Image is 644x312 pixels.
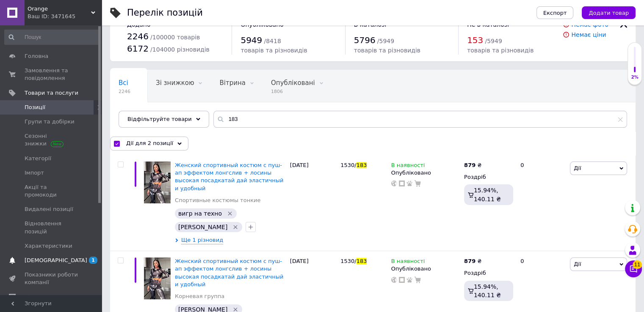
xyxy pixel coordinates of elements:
span: 5949 [240,35,262,45]
span: товарів та різновидів [354,47,420,54]
span: / 100000 товарів [150,34,200,41]
div: ₴ [464,257,481,265]
span: / 5949 [377,38,394,44]
span: Відфільтруйте товари [127,116,192,122]
div: Опубліковано [391,169,460,177]
span: 2246 [119,88,130,95]
span: / 104000 різновидів [150,46,210,53]
span: 1 [89,257,97,264]
div: Опубліковано [391,265,460,273]
button: Додати товар [582,6,636,19]
span: Категорії [25,155,51,162]
span: Orange [28,5,91,13]
span: Сезонні знижки [25,132,78,148]
button: Чат з покупцем11 [625,260,642,277]
span: Товари та послуги [25,89,78,97]
span: Приховані [119,111,153,119]
img: Женский спортивный костюм с пуш-ап эффектом лонгслив + лосины высокая посадкатай дай эластичный и... [144,257,171,299]
b: 879 [464,258,475,264]
div: Роздріб [464,269,513,277]
span: 1530/ [340,162,356,168]
span: вигр на техно [178,210,222,217]
input: Пошук по назві позиції, артикулу і пошуковим запитам [213,111,627,128]
div: Роздріб [464,173,513,181]
svg: Видалити мітку [232,224,239,230]
a: Спортивные костюмы тонкие [175,197,260,204]
span: [DEMOGRAPHIC_DATA] [25,257,87,264]
span: 1530/ [340,258,356,264]
div: [DATE] [288,155,338,251]
span: Всі [119,79,128,87]
span: Зі знижкою [156,79,194,87]
div: Перелік позицій [127,8,203,17]
span: Замовлення та повідомлення [25,67,78,82]
b: 879 [464,162,475,168]
a: Корневая группа [175,293,224,300]
img: Женский спортивный костюм с пуш-ап эффектом лонгслив + лосины высокая посадкатай дай эластичный и... [144,161,171,203]
a: Женский спортивный костюм с пуш-ап эффектом лонгслив + лосины высокая посадкатай дай эластичный и... [175,258,283,287]
span: Головна [25,52,48,60]
span: / 8418 [264,38,281,44]
span: 2246 [127,31,149,41]
span: товарів та різновидів [240,47,307,54]
span: 6172 [127,44,149,54]
span: В наявності [391,258,425,267]
div: 0 [515,155,568,251]
span: В наявності [391,162,425,171]
button: Експорт [536,6,574,19]
span: Опубліковані [271,79,315,87]
span: Показники роботи компанії [25,271,78,286]
span: Додати товар [589,10,629,16]
span: 15.94%, 140.11 ₴ [474,283,501,298]
span: Характеристики [25,242,72,250]
span: 11 [633,260,642,269]
span: Відновлення позицій [25,220,78,235]
a: Женский спортивный костюм с пуш-ап эффектом лонгслив + лосины высокая посадкатай дай эластичный и... [175,162,283,192]
span: Дії [574,261,581,267]
span: 5796 [354,35,376,45]
span: 183 [357,258,367,264]
span: Експорт [543,10,567,16]
svg: Видалити мітку [227,210,233,217]
input: Пошук [4,30,100,45]
span: Акції та промокоди [25,183,78,199]
span: товарів та різновидів [467,47,533,54]
span: Імпорт [25,169,44,177]
span: Відгуки [25,293,47,301]
span: 183 [357,162,367,168]
div: Ваш ID: 3471645 [28,13,102,20]
a: Немає ціни [571,31,606,38]
span: 1806 [271,88,315,95]
span: Дії [574,165,581,171]
span: Дії для 2 позиції [126,140,173,147]
span: Ще 1 різновид [181,236,223,244]
span: Вітрина [219,79,245,87]
div: ₴ [464,161,481,169]
span: 15.94%, 140.11 ₴ [474,187,501,202]
span: Групи та добірки [25,118,75,126]
span: Видалені позиції [25,205,73,213]
div: 2% [628,74,641,80]
span: 153 [467,35,483,45]
span: Позиції [25,104,45,111]
span: [PERSON_NAME] [178,224,227,230]
span: / 5949 [485,38,502,44]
